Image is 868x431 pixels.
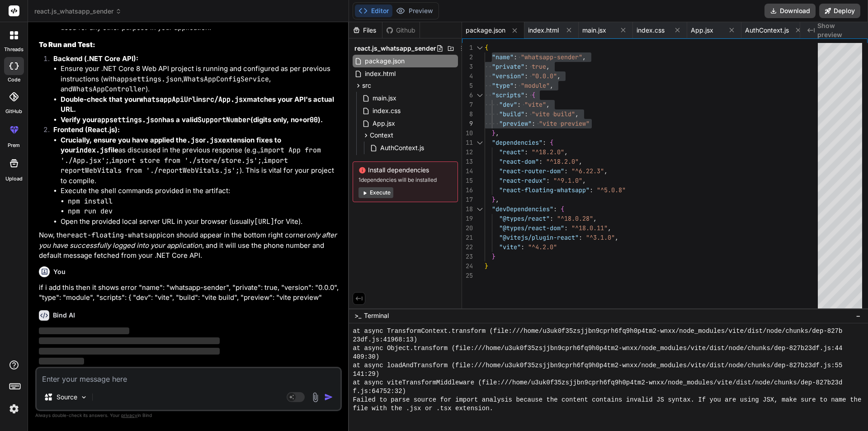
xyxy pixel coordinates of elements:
[499,100,517,109] span: "dev"
[53,125,120,134] strong: Frontend (React.js):
[68,207,113,216] code: npm run dev
[353,353,379,361] span: 409:30)
[359,166,452,175] span: Install dependencies
[61,217,340,227] li: Open the provided local server URL in your browser (usually for Vite).
[324,393,333,402] img: icon
[499,176,546,185] span: "react-redux"
[121,412,137,418] span: privacy
[539,157,542,166] span: :
[474,204,486,214] div: Click to collapse the range.
[355,5,392,17] button: Editor
[392,5,437,17] button: Preview
[817,21,861,39] span: Show preview
[856,311,861,320] span: −
[353,379,842,387] span: at async viteTransformMiddleware (file:///home/u3uk0f35zsjjbn9cprh6fq9h0p4tm2-wnxx/node_modules/v...
[462,195,473,204] div: 17
[564,167,568,175] span: :
[5,108,22,115] label: GitHub
[462,147,473,157] div: 12
[353,404,493,413] span: file with the .jsx or .tsx extension.
[524,62,528,71] span: :
[370,131,393,140] span: Context
[372,105,401,116] span: index.css
[521,81,550,90] span: "module"
[462,214,473,223] div: 19
[764,4,816,18] button: Download
[582,53,586,61] span: ,
[524,91,528,99] span: :
[495,129,499,137] span: ,
[492,62,524,71] span: "private"
[575,110,579,118] span: ,
[462,81,473,90] div: 5
[353,396,861,404] span: Failed to parse source for import analysis because the content contains invalid JS syntax. If you...
[354,44,436,53] span: react.js_whatsapp_sender
[39,231,339,250] em: only after you have successfully logged into your application
[593,214,597,223] span: ,
[353,327,842,336] span: at async TransformContext.transform (file:///home/u3uk0f35zsjjbn9cprh6fq9h0p4tm2-wnxx/node_module...
[462,242,473,252] div: 22
[546,62,550,71] span: ,
[462,109,473,119] div: 8
[492,72,524,80] span: "version"
[364,56,406,66] span: package.json
[5,175,23,183] label: Upload
[254,217,274,226] code: [URL]
[514,53,517,61] span: :
[550,214,553,223] span: :
[349,26,382,35] div: Files
[524,100,546,109] span: "vite"
[819,4,860,18] button: Deploy
[485,262,488,270] span: }
[364,311,389,320] span: Terminal
[34,7,122,16] span: react.js_whatsapp_sender
[499,214,550,223] span: "@types/react"
[53,54,138,63] strong: Backend (.NET Core API):
[524,148,528,156] span: :
[637,26,665,35] span: index.css
[553,205,557,213] span: :
[359,187,393,198] button: Execute
[8,142,20,149] label: prem
[310,392,321,403] img: attachment
[35,411,342,420] p: Always double-check its answers. Your in Bind
[462,128,473,138] div: 10
[521,243,524,251] span: :
[8,76,20,84] label: code
[564,148,568,156] span: ,
[359,176,452,184] span: 1 dependencies will be installed
[80,393,88,401] img: Pick Models
[4,46,24,53] label: threads
[492,129,495,137] span: }
[586,233,615,242] span: "^3.1.0"
[39,40,95,49] strong: To Run and Test:
[187,136,199,145] code: .js
[462,176,473,185] div: 15
[474,43,486,52] div: Click to collapse the range.
[198,115,250,124] code: SupportNumber
[582,26,606,35] span: main.jsx
[492,53,514,61] span: "name"
[514,81,517,90] span: :
[492,205,553,213] span: "devDependencies"
[499,110,524,118] span: "build"
[579,233,582,242] span: :
[550,138,553,147] span: {
[462,43,473,52] div: 1
[202,95,247,104] code: src/App.jsx
[139,95,196,104] code: whatsappApiUrl
[57,393,77,402] p: Source
[571,167,604,175] span: "^6.22.3"
[39,327,129,334] span: ‌
[517,100,521,109] span: :
[854,308,863,323] button: −
[492,91,524,99] span: "scripts"
[615,233,618,242] span: ,
[353,370,379,379] span: 141:29)
[532,119,535,128] span: :
[557,72,561,80] span: ,
[532,148,564,156] span: "^18.2.0"
[524,110,528,118] span: :
[474,90,486,100] div: Click to collapse the range.
[206,136,222,145] code: .jsx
